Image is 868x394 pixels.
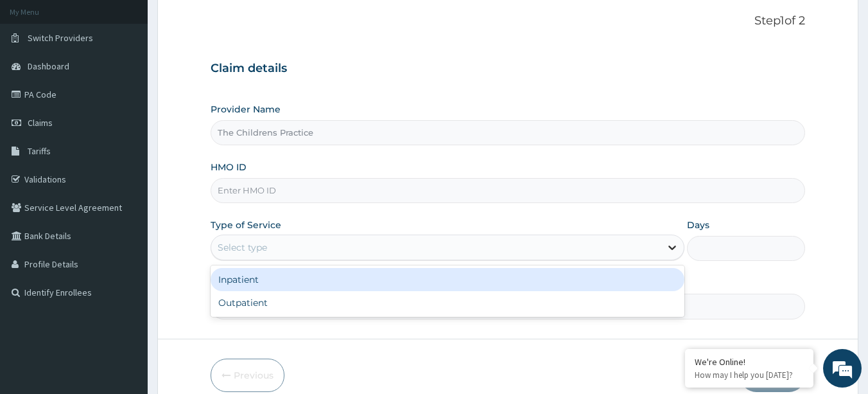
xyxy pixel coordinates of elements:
button: Previous [211,359,284,392]
div: Select type [218,241,267,254]
label: HMO ID [211,161,247,174]
label: Type of Service [211,219,281,231]
label: Provider Name [211,103,281,116]
div: Minimize live chat window [211,6,241,37]
span: Tariffs [28,145,51,157]
div: We're Online! [695,356,804,368]
p: How may I help you today? [695,370,804,381]
div: Chat with us now [67,72,216,89]
p: Step 1 of 2 [211,14,806,28]
span: Claims [28,117,53,129]
span: We're online! [74,116,177,246]
input: Enter HMO ID [211,178,806,203]
h3: Claim details [211,62,806,76]
span: Dashboard [28,60,69,72]
span: Switch Providers [28,32,93,44]
div: Inpatient [211,268,684,291]
div: Outpatient [211,291,684,314]
img: d_794563401_company_1708531726252_794563401 [24,64,52,96]
textarea: Type your message and hit 'Enter' [6,260,245,305]
label: Days [687,219,709,231]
